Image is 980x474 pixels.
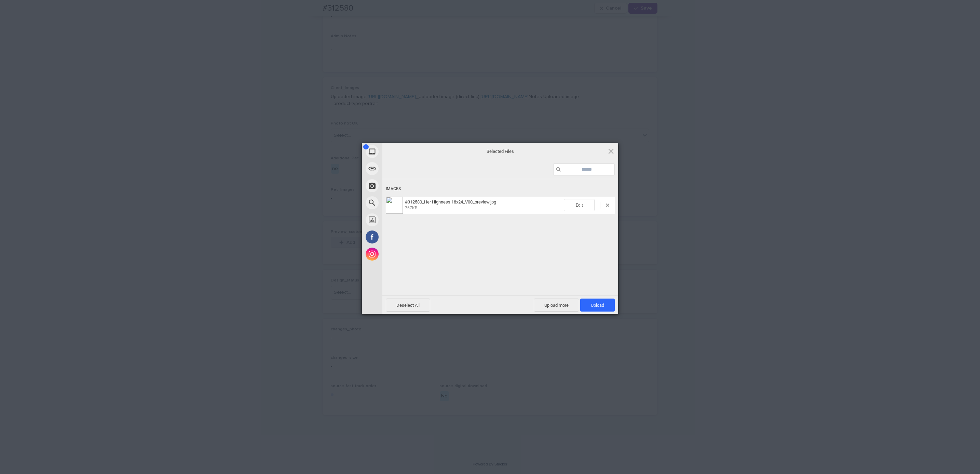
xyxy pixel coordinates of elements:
div: Web Search [362,194,444,211]
div: My Device [362,143,444,160]
span: #312580_Her Highness 18x24_V00_preview.jpg [405,199,496,205]
div: Link (URL) [362,160,444,177]
img: bcd5f17d-9fa0-46fe-b231-27e6d93e0589 [386,197,403,214]
span: Selected Files [432,148,569,155]
span: 1 [363,144,369,149]
div: Images [386,183,615,195]
div: Take Photo [362,177,444,194]
div: Instagram [362,246,444,263]
div: Unsplash [362,211,444,228]
span: Upload more [534,299,579,312]
span: Edit [564,199,595,211]
div: Facebook [362,228,444,246]
span: Upload [591,303,604,308]
span: #312580_Her Highness 18x24_V00_preview.jpg [403,199,564,211]
span: Upload [580,299,615,312]
span: 767KB [405,206,417,210]
span: Click here or hit ESC to close picker [607,147,615,155]
span: Deselect All [386,299,430,312]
